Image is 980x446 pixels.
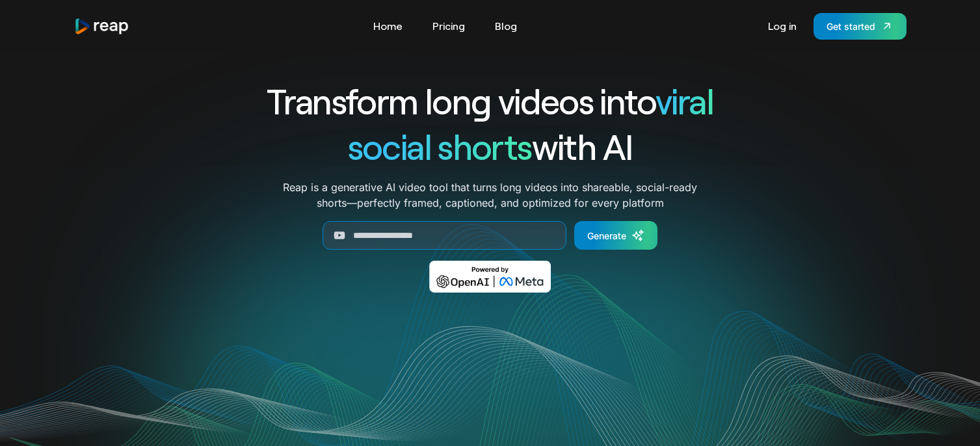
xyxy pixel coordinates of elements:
[574,221,657,250] a: Generate
[74,18,130,35] img: reap logo
[761,16,803,36] a: Log in
[220,124,761,169] h1: with AI
[348,125,532,167] span: social shorts
[488,16,523,36] a: Blog
[656,79,713,122] span: viral
[426,16,471,36] a: Pricing
[587,229,626,243] div: Generate
[283,179,697,211] p: Reap is a generative AI video tool that turns long videos into shareable, social-ready shorts—per...
[429,261,551,293] img: Powered by OpenAI & Meta
[367,16,409,36] a: Home
[814,13,907,40] a: Get started
[827,20,875,33] div: Get started
[74,18,130,35] a: home
[220,78,761,124] h1: Transform long videos into
[220,221,761,250] form: Generate Form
